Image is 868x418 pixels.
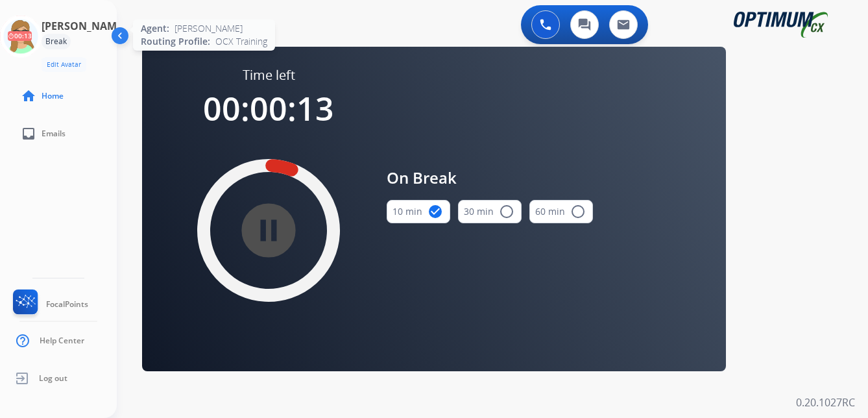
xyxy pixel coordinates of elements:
mat-icon: inbox [21,126,36,141]
mat-icon: check_circle [428,204,443,219]
span: Agent: [141,22,169,35]
span: On Break [387,166,593,190]
mat-icon: home [21,88,36,104]
div: Break [42,34,71,49]
span: 00:00:13 [203,86,334,130]
span: FocalPoints [46,299,88,310]
h3: [PERSON_NAME] [42,18,126,34]
mat-icon: pause_circle_filled [261,223,276,238]
span: OCX Training [215,35,267,48]
button: 30 min [458,200,522,223]
button: 60 min [529,200,593,223]
span: Help Center [40,336,84,346]
span: Time left [243,66,295,84]
button: Edit Avatar [42,57,86,72]
a: FocalPoints [10,289,88,319]
span: Log out [39,373,67,384]
span: Emails [42,129,66,139]
button: 10 min [387,200,450,223]
span: [PERSON_NAME] [175,22,243,35]
mat-icon: radio_button_unchecked [499,204,514,219]
p: 0.20.1027RC [796,395,855,410]
span: Home [42,91,64,101]
span: Routing Profile: [141,35,210,48]
mat-icon: radio_button_unchecked [570,204,586,219]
